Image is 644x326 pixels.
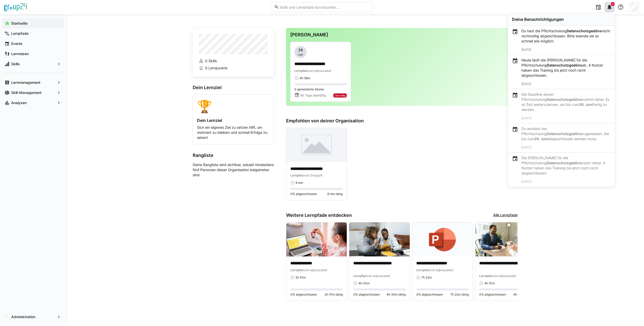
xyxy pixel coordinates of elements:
[205,66,227,71] span: 0 Lernpunkte
[358,281,370,285] span: 4h 30m
[290,268,304,272] span: Lernpfad
[421,275,432,280] span: 7h 22m
[412,222,473,256] img: image
[416,268,430,272] span: Lernpfad
[521,48,531,52] span: [DATE]
[290,192,317,196] span: 0% abgeschlossen
[387,292,406,297] span: 4h 30m übrig
[512,17,610,22] div: Deine Benachrichtigungen
[521,145,531,149] span: [DATE]
[298,53,303,57] span: Jun
[521,58,610,78] p: Heute läuft die [PERSON_NAME] für die Pflichtschulung ab. 4 Nutzer haben das Training bis jetzt n...
[294,87,324,91] span: 0 gemeisterte Atome
[521,92,610,112] p: Die Deadline deiner Pflichtschulung kommt näher. Es ist Zeit weiterzulernen, um bis zum fertig zu...
[205,58,217,63] span: 0 Skills
[286,213,352,218] h3: Weitere Lernpfade entdecken
[430,268,453,272] span: von edyoucated
[327,192,343,196] span: 9 min übrig
[334,94,346,97] span: Überfällig
[286,118,518,124] h3: Empfohlen von deiner Organisation
[521,116,531,120] span: [DATE]
[193,85,274,90] h3: Dein Lernziel
[295,275,306,280] span: 2h 51m
[493,213,518,218] a: Alle Lernpfade
[416,292,443,297] span: 0% abgeschlossen
[295,181,303,185] span: 9 min
[547,97,582,102] b: Datenschutzgedöns
[513,292,532,297] span: 4h 51m übrig
[547,63,582,67] b: Datenschutzgedöns
[199,58,268,63] a: 0 Skills
[353,292,380,297] span: 0% abgeschlossen
[492,274,516,278] span: von edyoucated
[534,137,548,141] b: 26. Juni
[479,292,506,297] span: 0% abgeschlossen
[308,69,331,73] span: von edyoucated
[547,132,582,136] b: Datenschutzgedöns
[450,292,469,297] span: 7h 22m übrig
[521,82,531,86] span: [DATE]
[300,76,310,80] span: 4h 56m
[300,93,326,97] span: 90 Tage überfällig
[294,69,308,73] span: Lernpfad
[349,222,410,256] img: image
[479,274,492,278] span: Lernpfad
[197,125,270,140] p: Sich ein eigenes Ziel zu setzen hilft, um motiviert zu bleiben und schnell Erfolge zu sehen!
[567,29,602,33] b: Datenschutzgedöns
[290,32,514,38] h3: [PERSON_NAME]
[521,126,610,141] p: Du wurdest der Pflichtschulung zugewiesen, die bis zum abgeschlossen werden muss.
[193,162,274,177] p: Deine Rangliste wird sichtbar, sobald mindestens fünf Personen dieser Organisation beigetreten sind.
[290,292,317,297] span: 0% abgeschlossen
[197,118,270,123] h4: Dein Lernziel
[484,281,495,285] span: 4h 51m
[197,99,270,114] div: 🏆
[521,28,610,44] p: Du hast die Pflichtschulung nicht rechtzeitig abgeschlossen. Bitte beende sie so schnell wie mögl...
[521,155,610,176] p: Die [PERSON_NAME] für die Pflichtschulung rückt näher. 4 Nutzer haben das Training bis jetzt noch...
[521,180,531,184] span: [DATE]
[475,222,536,256] img: image
[547,161,582,165] b: Datenschutzgedöns
[298,47,303,53] span: 26
[325,292,343,297] span: 2h 51m übrig
[279,5,370,9] input: Skills und Lernpfade durchsuchen…
[286,128,347,162] img: image
[290,173,304,177] span: Lernpfad
[612,3,614,6] span: 2
[367,274,390,278] span: von edyoucated
[579,102,593,107] b: 26. Juni
[304,173,322,177] span: von Group24
[304,268,327,272] span: von edyoucated
[353,274,367,278] span: Lernpfad
[193,153,274,158] h3: Rangliste
[286,222,347,256] img: image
